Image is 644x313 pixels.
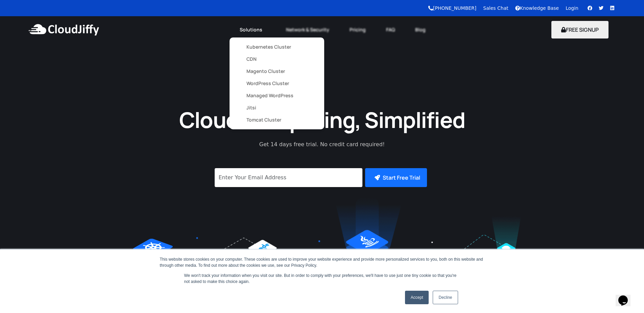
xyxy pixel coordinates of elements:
[433,291,458,304] a: Decline
[616,286,637,306] iframe: chat widget
[551,21,609,38] button: FREE SIGNUP
[160,256,484,268] div: This website stores cookies on your computer. These cookies are used to improve your website expe...
[339,22,376,37] a: Pricing
[376,22,405,37] a: FAQ
[428,5,476,11] a: [PHONE_NUMBER]
[246,77,307,89] a: WordPress Cluster
[246,89,307,102] a: Managed WordPress
[246,41,307,53] a: Kubernetes Cluster
[229,140,415,149] p: Get 14 days free trial. No credit card required!
[246,102,307,114] a: Jitsi
[246,53,307,65] a: CDN
[246,65,307,77] a: Magento Cluster
[551,26,609,33] a: FREE SIGNUP
[230,22,276,37] a: Solutions
[215,168,362,187] input: Enter Your Email Address
[405,291,429,304] a: Accept
[276,22,339,37] a: Network & Security
[405,22,436,37] a: Blog
[170,106,474,134] h1: Cloud Computing, Simplified
[483,5,508,11] a: Sales Chat
[184,272,460,285] p: We won't track your information when you visit our site. But in order to comply with your prefere...
[246,114,307,126] a: Tomcat Cluster
[515,5,559,11] a: Knowledge Base
[566,5,578,11] a: Login
[365,168,427,187] button: Start Free Trial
